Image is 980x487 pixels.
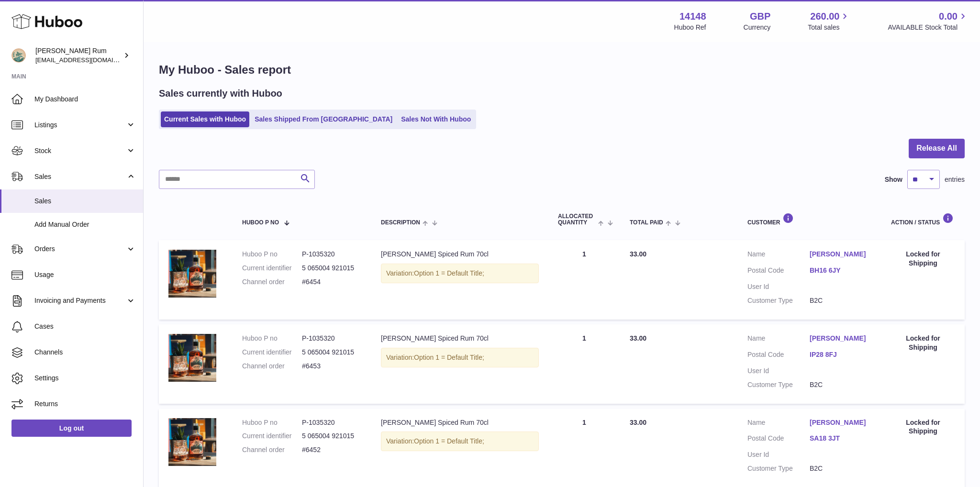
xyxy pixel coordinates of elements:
[168,250,216,298] img: B076VM3184.png
[34,270,136,279] span: Usage
[810,296,872,305] dd: B2C
[381,220,420,226] span: Description
[381,432,539,451] div: Variation:
[909,139,965,158] button: Release All
[302,277,362,287] dd: #6454
[810,250,872,259] a: [PERSON_NAME]
[747,350,810,362] dt: Postal Code
[747,464,810,473] dt: Customer Type
[242,418,302,427] dt: Huboo P no
[302,264,362,273] dd: 5 065004 921015
[242,432,302,441] dt: Current identifier
[808,10,850,32] a: 260.00 Total sales
[885,175,902,184] label: Show
[302,445,362,454] dd: #6452
[747,434,810,445] dt: Postal Code
[945,175,965,184] span: entries
[161,111,249,127] a: Current Sales with Huboo
[750,10,770,23] strong: GBP
[398,111,474,127] a: Sales Not With Huboo
[302,418,362,427] dd: P-1035320
[381,334,539,343] div: [PERSON_NAME] Spiced Rum 70cl
[168,334,216,382] img: B076VM3184.png
[414,437,484,445] span: Option 1 = Default Title;
[888,10,969,32] a: 0.00 AVAILABLE Stock Total
[747,266,810,277] dt: Postal Code
[381,418,539,427] div: [PERSON_NAME] Spiced Rum 70cl
[414,354,484,361] span: Option 1 = Default Title;
[810,334,872,343] a: [PERSON_NAME]
[34,374,136,383] span: Settings
[11,420,132,437] a: Log out
[34,399,136,409] span: Returns
[34,172,126,181] span: Sales
[381,250,539,259] div: [PERSON_NAME] Spiced Rum 70cl
[242,362,302,371] dt: Channel order
[168,418,216,466] img: B076VM3184.png
[810,434,872,443] a: SA18 3JT
[34,146,126,155] span: Stock
[810,350,872,359] a: IP28 8FJ
[34,121,126,130] span: Listings
[747,380,810,389] dt: Customer Type
[34,220,136,229] span: Add Manual Order
[414,269,484,277] span: Option 1 = Default Title;
[35,46,122,65] div: [PERSON_NAME] Rum
[302,362,362,371] dd: #6453
[810,266,872,275] a: BH16 6JY
[34,322,136,331] span: Cases
[302,250,362,259] dd: P-1035320
[630,250,646,258] span: 33.00
[558,213,596,226] span: ALLOCATED Quantity
[11,48,26,63] img: mail@bartirum.wales
[891,418,955,436] div: Locked for Shipping
[34,348,136,357] span: Channels
[888,23,969,32] span: AVAILABLE Stock Total
[381,348,539,367] div: Variation:
[808,23,850,32] span: Total sales
[939,10,958,23] span: 0.00
[302,432,362,441] dd: 5 065004 921015
[747,296,810,305] dt: Customer Type
[242,334,302,343] dt: Huboo P no
[242,348,302,357] dt: Current identifier
[242,264,302,273] dt: Current identifier
[747,250,810,261] dt: Name
[747,334,810,345] dt: Name
[891,213,955,226] div: Action / Status
[810,380,872,389] dd: B2C
[679,10,706,23] strong: 14148
[302,348,362,357] dd: 5 065004 921015
[747,213,872,226] div: Customer
[630,419,646,426] span: 33.00
[34,95,136,104] span: My Dashboard
[251,111,396,127] a: Sales Shipped From [GEOGRAPHIC_DATA]
[674,23,706,32] div: Huboo Ref
[242,445,302,454] dt: Channel order
[891,334,955,352] div: Locked for Shipping
[747,418,810,430] dt: Name
[34,244,126,254] span: Orders
[35,56,141,64] span: [EMAIL_ADDRESS][DOMAIN_NAME]
[630,220,663,226] span: Total paid
[548,324,620,404] td: 1
[242,220,279,226] span: Huboo P no
[159,87,282,100] h2: Sales currently with Huboo
[747,450,810,459] dt: User Id
[34,197,136,206] span: Sales
[747,282,810,291] dt: User Id
[302,334,362,343] dd: P-1035320
[810,10,839,23] span: 260.00
[810,464,872,473] dd: B2C
[744,23,771,32] div: Currency
[159,62,965,77] h1: My Huboo - Sales report
[630,334,646,342] span: 33.00
[747,366,810,376] dt: User Id
[242,277,302,287] dt: Channel order
[242,250,302,259] dt: Huboo P no
[891,250,955,268] div: Locked for Shipping
[548,240,620,320] td: 1
[381,264,539,283] div: Variation:
[34,296,126,305] span: Invoicing and Payments
[810,418,872,427] a: [PERSON_NAME]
